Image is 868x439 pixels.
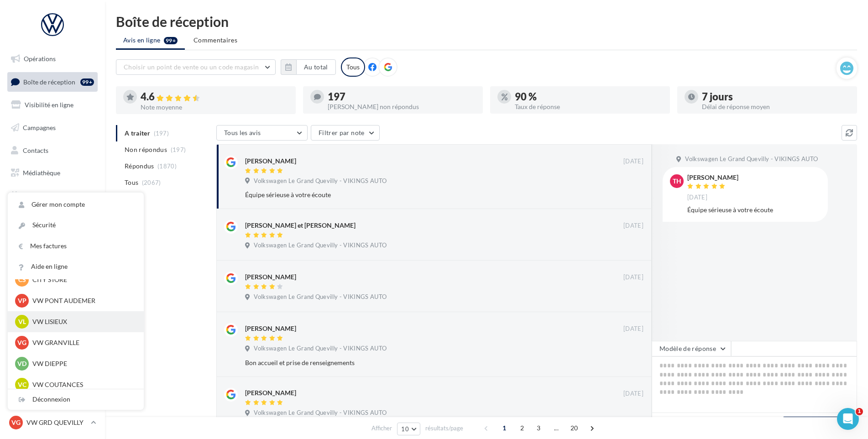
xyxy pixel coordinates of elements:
span: Non répondus [125,145,167,154]
span: Médiathèque [23,169,60,177]
button: Choisir un point de vente ou un code magasin [116,59,276,75]
button: Modèle de réponse [652,341,731,356]
span: [DATE] [623,222,643,230]
a: Campagnes DataOnDemand [5,239,99,266]
span: Volkswagen Le Grand Quevilly - VIKINGS AUTO [254,293,387,301]
span: 20 [567,421,582,435]
span: [DATE] [623,273,643,282]
span: Volkswagen Le Grand Quevilly - VIKINGS AUTO [254,241,387,250]
div: [PERSON_NAME] et [PERSON_NAME] [245,221,356,230]
a: PLV et print personnalisable [5,209,99,236]
span: Volkswagen Le Grand Quevilly - VIKINGS AUTO [254,177,387,185]
a: Gérer mon compte [8,194,144,215]
span: Calendrier [23,192,53,199]
span: 3 [531,421,546,435]
div: [PERSON_NAME] [245,157,296,166]
span: [DATE] [623,157,643,166]
div: Équipe sérieuse à votre écoute [687,205,821,214]
div: Tous [341,57,365,77]
a: Boîte de réception99+ [5,72,99,92]
p: VW PONT AUDEMER [32,296,133,305]
span: 1 [856,408,863,415]
div: Délai de réponse moyen [702,104,850,110]
span: VG [17,338,26,347]
a: Mes factures [8,236,144,256]
span: (197) [171,146,186,153]
div: [PERSON_NAME] [245,324,296,333]
button: Au total [281,59,336,75]
div: [PERSON_NAME] [245,388,296,397]
span: VC [18,380,26,389]
div: Bon accueil et prise de renseignements [245,358,584,367]
p: VW GRD QUEVILLY [26,418,87,427]
div: Note moyenne [141,104,288,110]
a: Aide en ligne [8,256,144,277]
span: Afficher [371,424,392,433]
span: Opérations [24,55,56,63]
div: Déconnexion [8,389,144,410]
a: Sécurité [8,215,144,235]
span: Tous les avis [224,129,261,136]
span: [DATE] [623,390,643,398]
span: TH [673,177,681,186]
span: 1 [497,421,512,435]
a: VG VW GRD QUEVILLY [7,414,98,431]
span: Volkswagen Le Grand Quevilly - VIKINGS AUTO [254,409,387,417]
span: Campagnes [23,124,56,131]
span: (1870) [157,162,177,170]
span: CS [18,275,26,284]
span: [DATE] [623,325,643,333]
button: 10 [397,423,420,435]
a: Calendrier [5,186,99,205]
p: VW DIEPPE [32,359,133,368]
a: Visibilité en ligne [5,95,99,115]
span: résultats/page [425,424,463,433]
span: Répondus [125,162,154,171]
span: Contacts [23,146,48,154]
a: Campagnes [5,118,99,137]
p: VW LISIEUX [32,317,133,326]
span: ... [549,421,564,435]
button: Tous les avis [216,125,308,141]
div: [PERSON_NAME] [245,272,296,282]
span: VP [18,296,26,305]
div: 90 % [515,92,663,102]
div: Équipe sérieuse à votre écoute [245,190,584,199]
div: 4.6 [141,92,288,102]
div: [PERSON_NAME] [687,174,738,181]
span: Volkswagen Le Grand Quevilly - VIKINGS AUTO [254,345,387,353]
a: Médiathèque [5,163,99,183]
span: 2 [515,421,529,435]
span: (2067) [142,179,161,186]
span: Commentaires [193,36,237,45]
a: Contacts [5,141,99,160]
div: [PERSON_NAME] non répondus [328,104,476,110]
span: [DATE] [687,193,707,202]
span: VG [11,418,21,427]
span: 10 [401,425,409,433]
p: VW GRANVILLE [32,338,133,347]
span: Choisir un point de vente ou un code magasin [124,63,259,71]
div: Taux de réponse [515,104,663,110]
div: Boîte de réception [116,15,857,28]
a: Opérations [5,49,99,68]
span: Visibilité en ligne [25,101,73,109]
button: Au total [296,59,336,75]
div: 197 [328,92,476,102]
span: Tous [125,178,138,187]
span: Volkswagen Le Grand Quevilly - VIKINGS AUTO [685,155,818,163]
span: VD [17,359,26,368]
span: VL [18,317,26,326]
p: CITY STORE [32,275,133,284]
div: 99+ [80,78,94,86]
div: 7 jours [702,92,850,102]
button: Filtrer par note [311,125,380,141]
iframe: Intercom live chat [837,408,859,430]
span: Boîte de réception [23,78,75,85]
p: VW COUTANCES [32,380,133,389]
